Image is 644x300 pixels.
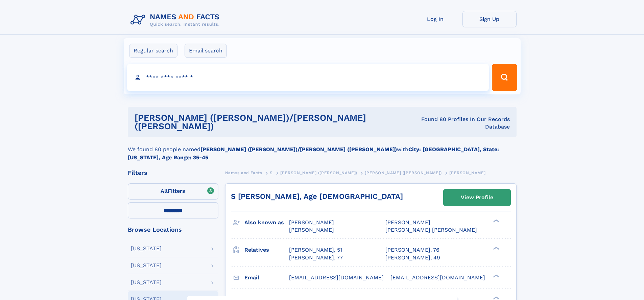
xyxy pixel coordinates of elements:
div: [US_STATE] [131,263,162,268]
div: ❯ [492,246,500,251]
div: ❯ [492,296,500,300]
span: [PERSON_NAME] ([PERSON_NAME]) [280,170,357,175]
label: Filters [128,183,218,200]
h3: Email [244,272,289,283]
a: S [PERSON_NAME], Age [DEMOGRAPHIC_DATA] [231,192,403,201]
label: Email search [185,44,227,58]
div: View Profile [461,190,493,205]
a: S [270,168,273,177]
span: [PERSON_NAME] ([PERSON_NAME]) [365,170,442,175]
b: [PERSON_NAME] ([PERSON_NAME])/[PERSON_NAME] ([PERSON_NAME]) [200,146,397,153]
div: ❯ [492,274,500,278]
span: All [161,188,168,194]
h1: [PERSON_NAME] ([PERSON_NAME])/[PERSON_NAME] ([PERSON_NAME]) [135,114,409,131]
a: View Profile [444,189,510,206]
a: [PERSON_NAME], 76 [385,246,439,254]
div: Found 80 Profiles In Our Records Database [409,116,510,131]
h3: Also known as [244,217,289,228]
div: Filters [128,170,218,176]
label: Regular search [129,44,177,58]
h3: Relatives [244,244,289,256]
span: [EMAIL_ADDRESS][DOMAIN_NAME] [289,274,384,281]
div: [US_STATE] [131,280,162,285]
a: Sign Up [462,11,517,27]
span: [EMAIL_ADDRESS][DOMAIN_NAME] [390,274,485,281]
span: S [270,170,273,175]
div: [US_STATE] [131,246,162,251]
input: search input [127,64,489,91]
a: Log In [408,11,462,27]
button: Search Button [492,64,517,91]
a: [PERSON_NAME] ([PERSON_NAME]) [280,168,357,177]
span: [PERSON_NAME] [289,227,334,233]
a: [PERSON_NAME], 77 [289,254,343,261]
span: [PERSON_NAME] [449,170,485,175]
a: [PERSON_NAME] ([PERSON_NAME]) [365,168,442,177]
div: We found 80 people named with . [128,137,517,162]
b: City: [GEOGRAPHIC_DATA], State: [US_STATE], Age Range: 35-45 [128,146,499,161]
a: [PERSON_NAME], 51 [289,246,342,254]
img: Logo Names and Facts [128,11,225,29]
div: Browse Locations [128,227,218,233]
span: [PERSON_NAME] [PERSON_NAME] [385,227,477,233]
a: [PERSON_NAME], 49 [385,254,440,261]
a: Names and Facts [225,168,262,177]
div: ❯ [492,219,500,223]
span: [PERSON_NAME] [289,219,334,226]
span: [PERSON_NAME] [385,219,430,226]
